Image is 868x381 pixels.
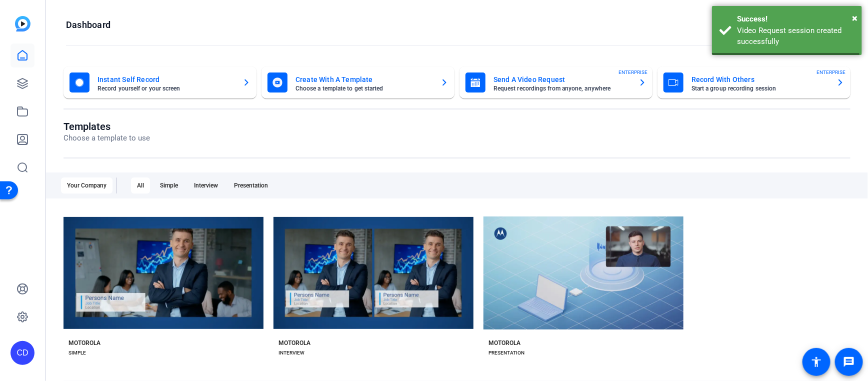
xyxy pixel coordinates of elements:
div: MOTOROLA [278,339,310,347]
button: Close [852,10,857,25]
mat-icon: accessibility [810,356,822,368]
div: PRESENTATION [488,349,524,357]
button: Instant Self RecordRecord yourself or your screen [63,66,256,98]
h1: Dashboard [66,19,110,31]
div: Success! [737,13,854,25]
button: Create With A TemplateChoose a template to get started [261,66,454,98]
div: Video Request session created successfully [737,25,854,47]
p: Choose a template to use [63,132,150,144]
div: SIMPLE [68,349,86,357]
img: blue-gradient.svg [15,16,30,31]
mat-card-title: Record With Others [691,73,828,85]
button: Send A Video RequestRequest recordings from anyone, anywhereENTERPRISE [459,66,652,98]
mat-icon: message [843,356,855,368]
h1: Templates [63,120,150,132]
div: All [131,177,150,193]
mat-card-title: Create With A Template [295,73,432,85]
mat-card-subtitle: Start a group recording session [691,85,828,91]
div: Your Company [61,177,112,193]
span: ENTERPRISE [816,68,845,76]
span: × [852,12,857,24]
mat-card-subtitle: Choose a template to get started [295,85,432,91]
mat-card-subtitle: Record yourself or your screen [97,85,234,91]
mat-card-title: Send A Video Request [493,73,630,85]
div: Simple [154,177,184,193]
div: Presentation [228,177,274,193]
button: Record With OthersStart a group recording sessionENTERPRISE [657,66,850,98]
div: INTERVIEW [278,349,304,357]
div: MOTOROLA [488,339,520,347]
div: MOTOROLA [68,339,100,347]
span: ENTERPRISE [618,68,647,76]
mat-card-subtitle: Request recordings from anyone, anywhere [493,85,630,91]
div: CD [10,341,34,365]
div: Interview [188,177,224,193]
mat-card-title: Instant Self Record [97,73,234,85]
